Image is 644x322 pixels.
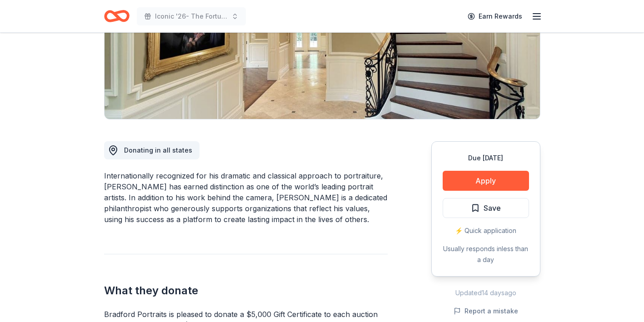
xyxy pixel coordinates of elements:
a: Earn Rewards [462,8,528,25]
button: Apply [443,171,529,191]
span: Iconic '26- The Fortune Academy Presents the Roaring 20's [155,11,228,22]
div: Updated 14 days ago [431,287,540,298]
h2: What they donate [104,283,388,298]
div: Due [DATE] [443,153,529,163]
div: Internationally recognized for his dramatic and classical approach to portraiture, [PERSON_NAME] ... [104,170,388,225]
span: Donating in all states [124,146,192,154]
div: Usually responds in less than a day [443,243,529,265]
div: ⚡️ Quick application [443,225,529,236]
a: Home [104,5,130,27]
button: Report a mistake [454,306,518,317]
button: Save [443,198,529,218]
span: Save [484,202,501,214]
button: Iconic '26- The Fortune Academy Presents the Roaring 20's [137,7,246,25]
